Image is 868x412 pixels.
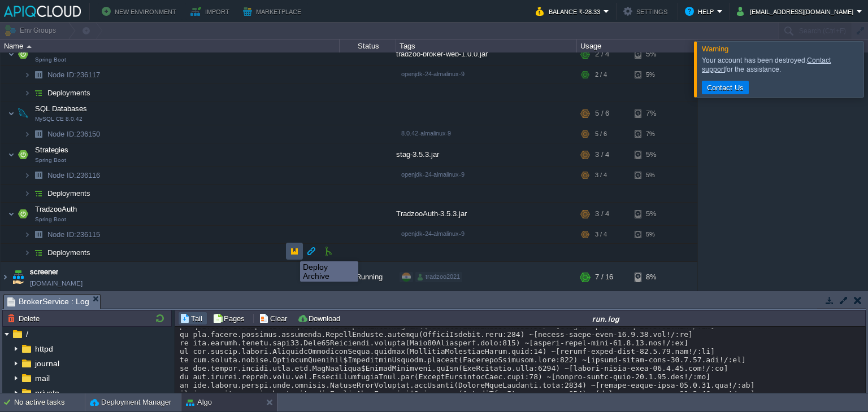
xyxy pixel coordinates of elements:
[8,203,15,225] img: AMDAwAAAACH5BAEAAAAALAAAAAABAAEAAAICRAEAOw==
[635,102,671,125] div: 7%
[401,130,451,137] span: 8.0.42-almalinux-9
[7,313,43,323] button: Delete
[47,171,76,179] span: Node ID:
[595,43,609,65] div: 2 / 4
[47,230,76,239] span: Node ID:
[415,272,462,282] div: tradzoo2021
[30,278,83,289] a: [DOMAIN_NAME]
[31,166,46,184] img: AMDAwAAAACH5BAEAAAAALAAAAAABAAEAAAICRAEAOw==
[31,185,46,202] img: AMDAwAAAACH5BAEAAAAALAAAAAABAAEAAAICRAEAOw==
[24,226,31,243] img: AMDAwAAAACH5BAEAAAAALAAAAAABAAEAAAICRAEAOw==
[8,102,15,125] img: AMDAwAAAACH5BAEAAAAALAAAAAABAAEAAAICRAEAOw==
[702,45,728,53] span: Warning
[297,313,344,323] button: Download
[46,88,92,98] a: Deployments
[623,5,671,18] button: Settings
[396,203,577,225] div: TradzooAuth-3.5.3.jar
[24,84,31,102] img: AMDAwAAAACH5BAEAAAAALAAAAAABAAEAAAICRAEAOw==
[595,125,607,143] div: 5 / 6
[31,244,46,261] img: AMDAwAAAACH5BAEAAAAALAAAAAABAAEAAAICRAEAOw==
[35,216,66,223] span: Spring Boot
[46,189,92,198] a: Deployments
[635,226,671,243] div: 5%
[578,40,697,52] div: Usage
[46,170,102,180] span: 236116
[33,358,61,369] a: journal
[46,170,102,180] a: Node ID:236116
[396,43,577,65] div: tradzoo-broker-web-1.0.0.jar
[397,40,576,52] div: Tags
[15,43,31,65] img: AMDAwAAAACH5BAEAAAAALAAAAAABAAEAAAICRAEAOw==
[704,82,747,93] button: Contact Us
[15,203,31,225] img: AMDAwAAAACH5BAEAAAAALAAAAAABAAEAAAICRAEAOw==
[14,393,85,411] div: No active tasks
[15,143,31,166] img: AMDAwAAAACH5BAEAAAAALAAAAAABAAEAAAICRAEAOw==
[635,203,671,225] div: 5%
[34,205,79,213] a: TradzooAuthSpring Boot
[8,43,15,65] img: AMDAwAAAACH5BAEAAAAALAAAAAABAAEAAAICRAEAOw==
[34,204,79,214] span: TradzooAuth
[348,314,864,323] div: run.log
[46,230,102,239] a: Node ID:236115
[635,43,671,65] div: 5%
[635,143,671,166] div: 5%
[46,129,102,139] span: 236150
[30,266,58,278] span: screener
[595,262,613,292] div: 7 / 16
[102,5,180,18] button: New Environment
[1,262,10,292] img: AMDAwAAAACH5BAEAAAAALAAAAAABAAEAAAICRAEAOw==
[31,66,46,84] img: AMDAwAAAACH5BAEAAAAALAAAAAABAAEAAAICRAEAOw==
[186,397,212,408] button: Algo
[4,6,81,17] img: APIQCloud
[243,5,305,18] button: Marketplace
[46,248,92,257] a: Deployments
[34,104,89,113] span: SQL Databases
[401,230,465,237] span: openjdk-24-almalinux-9
[340,40,396,52] div: Status
[401,71,465,77] span: openjdk-24-almalinux-9
[595,226,607,243] div: 3 / 4
[595,203,609,225] div: 3 / 4
[34,146,70,154] a: StrategiesSpring Boot
[340,262,396,292] div: Running
[10,262,26,292] img: AMDAwAAAACH5BAEAAAAALAAAAAABAAEAAAICRAEAOw==
[31,125,46,143] img: AMDAwAAAACH5BAEAAAAALAAAAAABAAEAAAICRAEAOw==
[24,66,31,84] img: AMDAwAAAACH5BAEAAAAALAAAAAABAAEAAAICRAEAOw==
[536,5,604,18] button: Balance ₹-28.33
[24,166,31,184] img: AMDAwAAAACH5BAEAAAAALAAAAAABAAEAAAICRAEAOw==
[595,143,609,166] div: 3 / 4
[24,125,31,143] img: AMDAwAAAACH5BAEAAAAALAAAAAABAAEAAAICRAEAOw==
[46,70,102,80] a: Node ID:236117
[401,171,465,178] span: openjdk-24-almalinux-9
[33,344,55,354] a: httpd
[595,166,607,184] div: 3 / 4
[595,102,609,125] div: 5 / 6
[303,262,355,280] div: Deploy Archive
[33,388,61,398] a: private
[685,5,717,18] button: Help
[46,70,102,80] span: 236117
[7,295,89,309] span: BrokerService : Log
[635,262,671,292] div: 8%
[34,104,89,113] a: SQL DatabasesMySQL CE 8.0.42
[396,143,577,166] div: stag-3.5.3.jar
[259,313,290,323] button: Clear
[47,71,76,79] span: Node ID:
[8,143,15,166] img: AMDAwAAAACH5BAEAAAAALAAAAAABAAEAAAICRAEAOw==
[34,45,83,54] a: BrokerServiceSpring Boot
[35,56,66,63] span: Spring Boot
[635,125,671,143] div: 7%
[35,157,66,164] span: Spring Boot
[31,84,46,102] img: AMDAwAAAACH5BAEAAAAALAAAAAABAAEAAAICRAEAOw==
[702,56,861,74] div: Your account has been destroyed. for the assistance.
[24,329,30,339] a: /
[737,5,857,18] button: [EMAIL_ADDRESS][DOMAIN_NAME]
[46,129,102,139] a: Node ID:236150
[33,373,51,383] span: mail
